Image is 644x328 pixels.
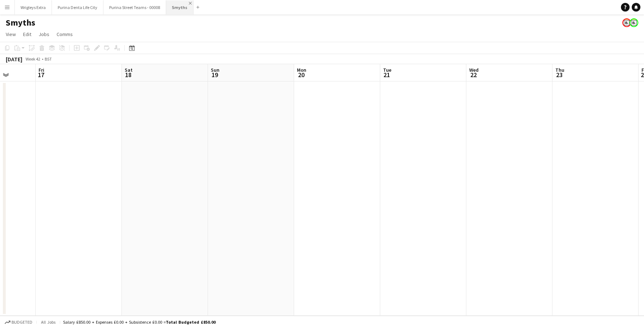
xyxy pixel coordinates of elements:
[296,71,306,79] span: 20
[383,67,391,73] span: Tue
[20,30,34,39] a: Edit
[54,30,76,39] a: Comms
[23,31,31,37] span: Edit
[469,67,479,73] span: Wed
[297,67,306,73] span: Mon
[210,71,219,79] span: 19
[166,319,216,325] span: Total Budgeted £850.00
[6,56,22,63] div: [DATE]
[6,31,16,37] span: View
[125,67,133,73] span: Sat
[45,56,52,62] div: BST
[3,30,19,39] a: View
[211,67,219,73] span: Sun
[52,0,103,14] button: Purina Denta Life City
[555,67,564,73] span: Thu
[24,56,42,62] span: Week 42
[103,0,166,14] button: Purina Street Teams - 00008
[57,31,73,37] span: Comms
[166,0,194,14] button: Smyths
[39,67,44,73] span: Fri
[630,18,638,27] app-user-avatar: Bounce Activations Ltd
[37,71,44,79] span: 17
[36,30,52,39] a: Jobs
[63,319,216,325] div: Salary £850.00 + Expenses £0.00 + Subsistence £0.00 =
[382,71,391,79] span: 21
[468,71,479,79] span: 22
[6,17,35,28] h1: Smyths
[124,71,133,79] span: 18
[39,31,49,37] span: Jobs
[12,320,32,325] span: Budgeted
[15,0,52,14] button: Wrigleys Extra
[622,18,631,27] app-user-avatar: Bounce Activations Ltd
[554,71,564,79] span: 23
[40,319,57,325] span: All jobs
[4,318,34,326] button: Budgeted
